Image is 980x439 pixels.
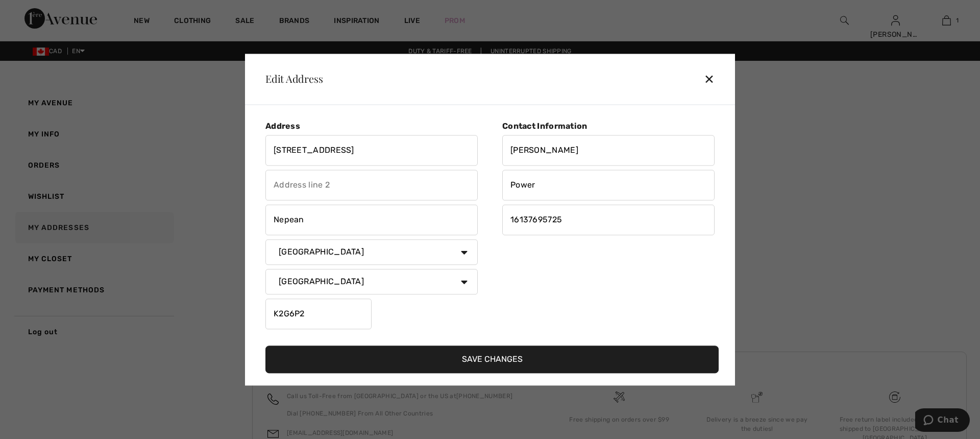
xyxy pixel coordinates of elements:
[502,204,715,235] input: Mobile
[265,135,478,166] input: Address line 1
[265,204,478,235] input: City
[265,170,478,200] input: Address line 2
[265,298,372,329] input: Zip/Postal Code
[265,121,478,131] div: Address
[704,68,723,90] div: ✕
[257,74,323,84] div: Edit Address
[502,121,715,131] div: Contact Information
[22,7,43,16] span: Chat
[502,170,715,200] input: Last name
[502,135,715,166] input: First name
[265,345,719,373] button: Save Changes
